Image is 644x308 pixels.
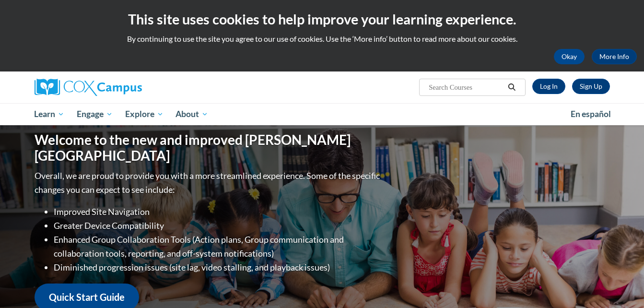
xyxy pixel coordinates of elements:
a: Learn [28,103,71,125]
h2: This site uses cookies to help improve your learning experience. [7,10,637,29]
h1: Welcome to the new and improved [PERSON_NAME][GEOGRAPHIC_DATA] [35,132,382,164]
button: Search [504,82,519,93]
a: Cox Campus [35,79,217,96]
li: Greater Device Compatibility [54,219,382,233]
span: Explore [125,108,164,120]
li: Diminished progression issues (site lag, video stalling, and playback issues) [54,261,382,274]
li: Improved Site Navigation [54,205,382,219]
a: About [169,103,214,125]
span: Engage [77,108,113,120]
p: Overall, we are proud to provide you with a more streamlined experience. Some of the specific cha... [35,169,382,197]
li: Enhanced Group Collaboration Tools (Action plans, Group communication and collaboration tools, re... [54,233,382,261]
img: Cox Campus [35,79,142,96]
p: By continuing to use the site you agree to our use of cookies. Use the ‘More info’ button to read... [7,34,637,44]
button: Okay [554,49,585,64]
span: Learn [34,108,64,120]
span: En español [571,109,611,119]
span: About [176,108,208,120]
a: More Info [592,49,637,64]
a: Engage [70,103,119,125]
input: Search Courses [428,82,504,93]
iframe: Button to launch messaging window [606,270,636,300]
a: En español [564,104,617,124]
a: Log In [532,79,565,94]
a: Register [572,79,610,94]
a: Explore [119,103,170,125]
div: Main menu [20,103,624,125]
